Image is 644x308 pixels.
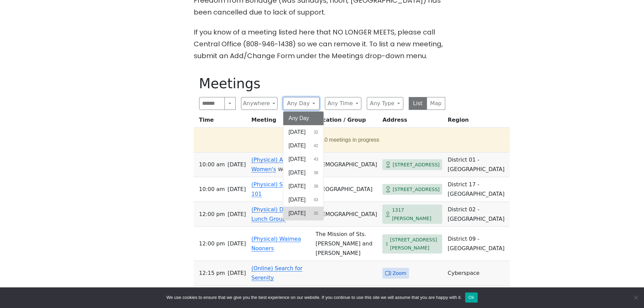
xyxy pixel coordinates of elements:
[283,125,324,139] button: [DATE]32 results
[252,265,303,281] a: (Online) Search for Serenity
[289,128,306,136] span: [DATE]
[199,268,225,278] span: 12:15 PM
[199,75,445,92] h1: Meetings
[166,294,461,301] span: We use cookies to ensure that we give you the best experience on our website. If you continue to ...
[283,152,324,166] button: [DATE]43 results
[314,170,318,176] span: 38 results
[252,157,309,172] a: (Physical) Aina Haina Women's
[249,115,313,128] th: Meeting
[314,183,318,189] span: 38 results
[289,155,306,163] span: [DATE]
[313,115,380,128] th: Location / Group
[392,161,439,169] span: [STREET_ADDRESS]
[289,142,306,150] span: [DATE]
[289,209,306,217] span: [DATE]
[283,166,324,180] button: [DATE]38 results
[314,210,318,216] span: 35 results
[228,160,246,169] span: [DATE]
[241,97,278,110] button: Anywhere
[367,97,403,110] button: Any Type
[380,115,445,128] th: Address
[289,196,306,204] span: [DATE]
[283,112,324,125] button: Any Day
[313,202,380,227] td: [DEMOGRAPHIC_DATA]
[228,185,246,194] span: [DATE]
[283,97,319,110] button: Any Day
[283,180,324,193] button: [DATE]38 results
[194,115,249,128] th: Time
[392,185,439,194] span: [STREET_ADDRESS]
[409,97,427,110] button: List
[325,97,361,110] button: Any Time
[283,193,324,207] button: [DATE]43 results
[252,181,302,197] a: (Physical) Sobriety 101
[392,206,440,222] span: 1317 [PERSON_NAME]
[445,202,510,227] td: District 02 - [GEOGRAPHIC_DATA]
[314,156,318,162] span: 43 results
[199,239,225,248] span: 12:00 PM
[228,210,246,219] span: [DATE]
[278,167,295,172] small: Women
[199,97,225,110] input: Search
[445,115,510,128] th: Region
[445,152,510,177] td: District 01 - [GEOGRAPHIC_DATA]
[445,177,510,202] td: District 17 - [GEOGRAPHIC_DATA]
[632,294,639,301] span: No
[427,97,445,110] button: Map
[252,206,308,222] a: (Physical) Downtown Lunch Group
[313,177,380,202] td: [GEOGRAPHIC_DATA]
[283,111,324,220] div: Any Day
[199,210,225,219] span: 12:00 PM
[445,261,510,286] td: Cyberspace
[289,182,306,190] span: [DATE]
[313,227,380,261] td: The Mission of Sts. [PERSON_NAME] and [PERSON_NAME]
[314,197,318,203] span: 43 results
[314,129,318,135] span: 32 results
[283,139,324,152] button: [DATE]42 results
[465,292,478,303] button: Ok
[228,239,246,248] span: [DATE]
[252,236,301,252] a: (Physical) Waimea Nooners
[228,268,246,278] span: [DATE]
[194,26,451,62] p: If you know of a meeting listed here that NO LONGER MEETS, please call Central Office (808-946-14...
[390,236,440,252] span: [STREET_ADDRESS][PERSON_NAME]
[314,143,318,149] span: 42 results
[313,152,380,177] td: [DEMOGRAPHIC_DATA]
[289,169,306,177] span: [DATE]
[283,207,324,220] button: [DATE]35 results
[392,269,406,278] span: Zoom
[199,160,225,169] span: 10:00 AM
[196,131,505,149] button: 10 meetings in progress
[224,97,235,110] button: Search
[199,185,225,194] span: 10:00 AM
[445,227,510,261] td: District 09 - [GEOGRAPHIC_DATA]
